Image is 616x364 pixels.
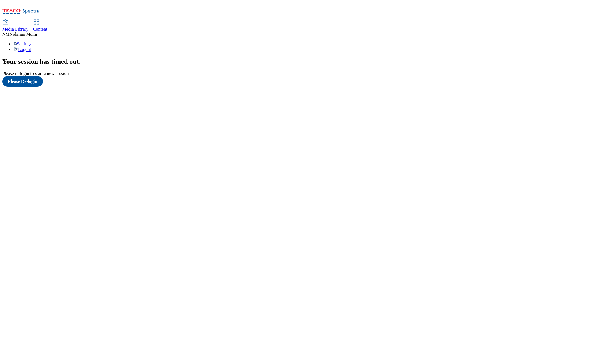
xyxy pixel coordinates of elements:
[2,20,28,32] a: Media Library
[79,58,81,65] span: .
[33,27,47,32] span: Content
[2,27,28,32] span: Media Library
[10,32,37,37] span: Nohman Munir
[2,71,614,76] div: Please re-login to start a new session
[2,76,43,87] button: Please Re-login
[2,76,614,87] a: Please Re-login
[14,47,31,52] a: Logout
[2,32,10,37] span: NM
[14,41,32,46] a: Settings
[2,58,614,65] h2: Your session has timed out
[33,20,47,32] a: Content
